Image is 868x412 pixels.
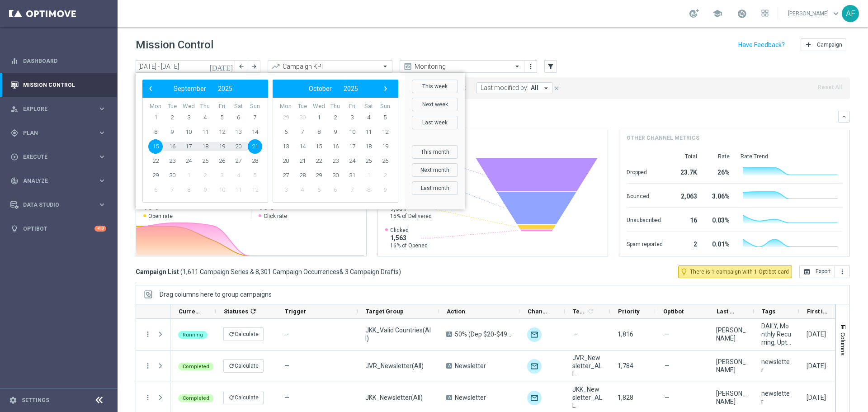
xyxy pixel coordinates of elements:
[716,358,746,374] div: Judith Ratau
[198,110,212,125] span: 4
[311,168,326,183] span: 29
[275,83,392,95] bs-datepicker-navigation-view: ​ ​ ​
[284,331,289,338] span: —
[231,125,245,139] span: 13
[231,139,245,154] span: 20
[98,152,106,161] i: keyboard_arrow_right
[361,154,376,168] span: 25
[412,145,458,159] button: This month
[10,57,107,65] button: equalizer Dashboard
[10,153,107,161] button: play_circle_outline Execute keyboard_arrow_right
[278,103,294,110] th: weekday
[136,350,170,382] div: Press SPACE to select this row.
[228,363,235,369] i: refresh
[378,183,392,197] span: 9
[618,308,640,315] span: Priority
[805,41,812,48] i: add
[345,183,359,197] span: 7
[295,139,310,154] span: 14
[251,63,257,70] i: arrow_forward
[399,268,401,276] span: )
[165,110,179,125] span: 2
[528,308,549,315] span: Channel
[144,362,152,370] button: more_vert
[378,168,392,183] span: 2
[179,308,200,315] span: Current Status
[144,330,152,338] i: more_vert
[23,106,98,112] span: Explore
[572,330,577,338] span: —
[840,332,847,355] span: Columns
[328,125,343,139] span: 9
[627,134,699,142] h4: Other channel metrics
[10,81,107,89] button: Mission Control
[345,110,359,125] span: 3
[412,116,458,129] button: Last week
[807,362,826,370] div: 15 Sep 2025, Monday
[285,308,307,315] span: Trigger
[168,83,212,95] button: September
[799,265,835,278] button: open_in_browser Export
[553,85,560,91] i: close
[787,7,842,20] a: [PERSON_NAME]keyboard_arrow_down
[215,125,229,139] span: 12
[136,73,465,209] bs-daterangepicker-container: calendar
[328,110,343,125] span: 2
[94,226,106,232] div: +10
[807,308,829,315] span: First in Range
[10,225,107,232] div: lightbulb Optibot +10
[446,363,452,369] span: A
[390,227,428,234] span: Clicked
[361,125,376,139] span: 11
[268,60,392,73] ng-select: Campaign KPI
[294,103,311,110] th: weekday
[761,358,791,374] span: newsletter
[674,212,697,227] div: 16
[328,168,343,183] span: 30
[10,217,106,241] div: Optibot
[446,331,452,337] span: A
[708,188,730,203] div: 3.06%
[10,129,98,137] div: Plan
[627,164,663,179] div: Dropped
[708,212,730,227] div: 0.03%
[160,291,272,298] span: Drag columns here to group campaigns
[572,354,602,378] span: JVR_Newsletter_ALL
[198,125,212,139] span: 11
[248,60,260,73] button: arrow_forward
[627,188,663,203] div: Bounced
[197,103,214,110] th: weekday
[10,129,107,137] div: gps_fixed Plan keyboard_arrow_right
[136,319,170,350] div: Press SPACE to select this row.
[345,268,399,276] span: 3 Campaign Drafts
[215,139,229,154] span: 19
[447,308,465,315] span: Action
[148,139,163,154] span: 15
[311,110,326,125] span: 1
[235,60,248,73] button: arrow_back
[839,268,846,275] i: more_vert
[680,268,688,276] i: lightbulb_outline
[148,213,173,220] span: Open rate
[228,331,235,337] i: refresh
[136,60,235,73] input: Select date range
[309,85,332,92] span: October
[10,73,106,97] div: Mission Control
[174,85,206,92] span: September
[218,85,232,92] span: 2025
[552,83,561,93] button: close
[148,125,163,139] span: 8
[531,84,538,92] span: All
[377,103,393,110] th: weekday
[181,154,196,168] span: 24
[209,62,234,71] i: [DATE]
[23,178,98,184] span: Analyze
[295,154,310,168] span: 21
[618,331,633,338] span: 1,816
[248,139,262,154] span: 21
[23,217,94,241] a: Optibot
[10,201,98,209] div: Data Studio
[378,154,392,168] span: 26
[164,103,181,110] th: weekday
